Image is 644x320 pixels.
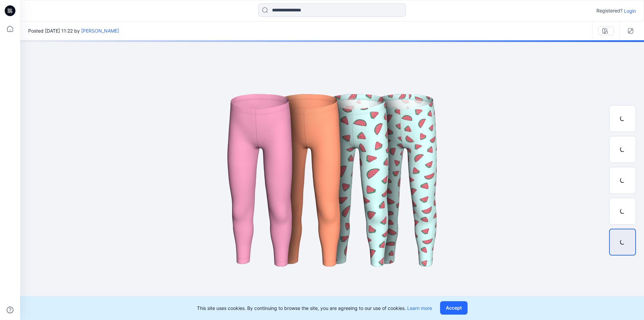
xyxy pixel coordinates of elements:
[624,7,636,14] p: Login
[440,301,468,315] button: Accept
[164,80,500,281] img: eyJhbGciOiJIUzI1NiIsImtpZCI6IjAiLCJzbHQiOiJzZXMiLCJ0eXAiOiJKV1QifQ.eyJkYXRhIjp7InR5cGUiOiJzdG9yYW...
[197,305,432,312] p: This site uses cookies. By continuing to browse the site, you are agreeing to our use of cookies.
[28,27,119,34] span: Posted [DATE] 11:22 by
[407,305,432,311] a: Learn more
[596,7,623,15] p: Registered?
[81,28,119,34] a: [PERSON_NAME]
